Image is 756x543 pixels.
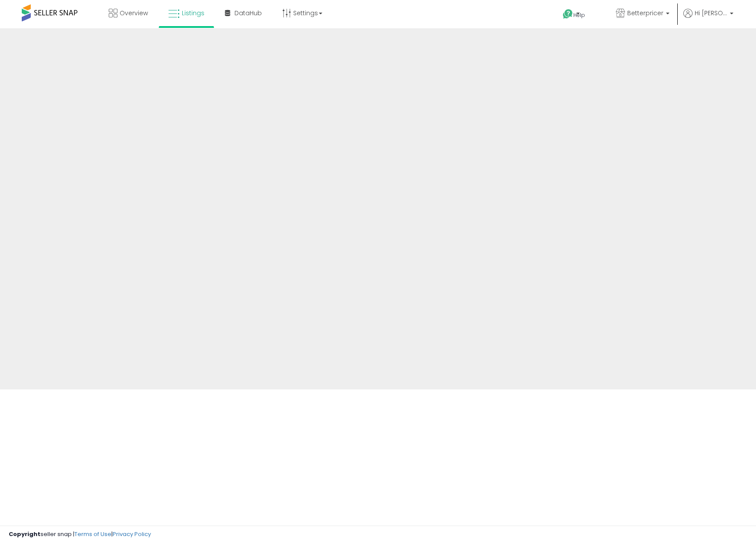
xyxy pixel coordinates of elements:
span: Overview [120,9,148,17]
span: Hi [PERSON_NAME] [695,9,727,17]
a: Hi [PERSON_NAME] [683,9,733,28]
span: Help [573,11,585,19]
span: Listings [182,9,204,17]
span: Betterpricer [627,9,663,17]
span: DataHub [234,9,262,17]
a: Help [556,2,602,28]
i: Get Help [562,9,573,20]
